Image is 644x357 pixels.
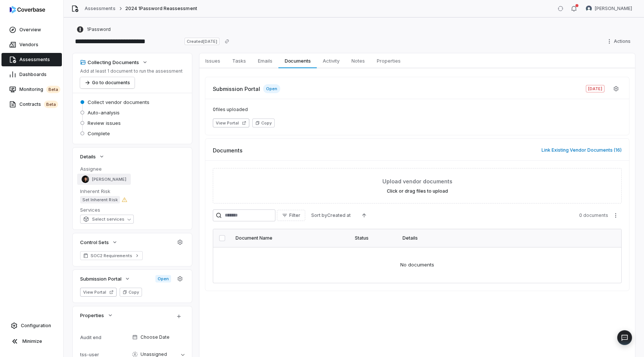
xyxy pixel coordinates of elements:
[21,323,51,329] span: Configuration
[82,176,89,183] img: Clarence Chio avatar
[80,288,117,297] button: View Portal
[80,206,184,213] dt: Services
[229,56,249,66] span: Tasks
[80,275,121,282] span: Submission Portal
[213,146,243,154] span: Documents
[83,216,124,222] span: Select services
[87,26,111,32] span: 1Password
[155,275,171,282] span: Open
[586,6,592,12] img: Lili Jiang avatar
[80,153,96,160] span: Details
[579,212,608,218] span: 0 documents
[46,86,60,93] span: beta
[88,120,121,126] span: Review issues
[236,235,346,241] div: Document Name
[220,35,234,48] button: Copy link
[610,210,622,221] button: More actions
[184,38,220,45] span: Created [DATE]
[1,23,62,37] a: Overview
[85,6,115,12] a: Assessments
[10,6,45,13] img: Coverbase logo
[78,150,107,163] button: Details
[19,27,41,33] span: Overview
[255,56,275,66] span: Emails
[22,338,42,344] span: Minimize
[252,119,275,127] button: Copy
[74,23,113,36] button: https://1password.com/1Password
[307,210,355,221] button: Sort byCreated at
[361,212,367,218] svg: Ascending
[80,165,184,172] dt: Assignee
[289,212,300,218] span: Filter
[88,130,110,137] span: Complete
[1,68,62,81] a: Dashboards
[374,56,404,66] span: Properties
[387,188,448,194] label: Click or drag files to upload
[78,236,120,249] button: Control Sets
[348,56,368,66] span: Notes
[213,85,260,93] span: Submission Portal
[80,188,184,195] dt: Inherent Risk
[125,6,197,12] span: 2024 1Password Reassessment
[92,177,126,182] span: [PERSON_NAME]
[78,309,115,322] button: Properties
[282,56,314,66] span: Documents
[213,119,249,127] button: View Portal
[80,312,104,319] span: Properties
[19,86,60,93] span: Monitoring
[355,235,394,241] div: Status
[263,84,280,93] span: Open
[80,335,129,340] div: Audit end
[382,177,452,185] span: Upload vendor documents
[3,319,60,332] a: Configuration
[78,56,150,69] button: Collecting Documents
[539,142,624,158] button: Link Existing Vendor Documents (16)
[88,99,149,105] span: Collect vendor documents
[129,329,187,345] button: Choose Date
[19,101,58,108] span: Contracts
[91,253,132,259] span: SOC2 Requirements
[3,334,60,349] button: Minimize
[80,68,183,74] p: Add at least 1 document to run the assessment
[1,38,62,51] a: Vendors
[1,98,62,111] a: Contractsbeta
[80,196,120,203] span: Set Inherent Risk
[1,53,62,66] a: Assessments
[44,101,58,108] span: beta
[120,288,142,297] button: Copy
[357,210,372,221] button: Ascending
[586,85,604,92] span: [DATE]
[1,83,62,96] a: Monitoringbeta
[320,56,342,66] span: Activity
[19,72,47,78] span: Dashboards
[141,334,170,340] span: Choose Date
[402,235,599,241] div: Details
[595,6,632,12] span: [PERSON_NAME]
[202,56,223,66] span: Issues
[80,59,139,66] div: Collecting Documents
[80,251,142,260] a: SOC2 Requirements
[19,57,50,63] span: Assessments
[88,109,120,116] span: Auto-analysis
[213,247,621,283] td: No documents
[213,107,622,113] span: 0 files uploaded
[581,3,637,14] button: Lili Jiang avatar[PERSON_NAME]
[80,239,108,246] span: Control Sets
[80,77,135,88] button: Go to documents
[277,210,305,221] button: Filter
[19,42,38,48] span: Vendors
[78,272,133,285] button: Submission Portal
[604,36,635,47] button: Actions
